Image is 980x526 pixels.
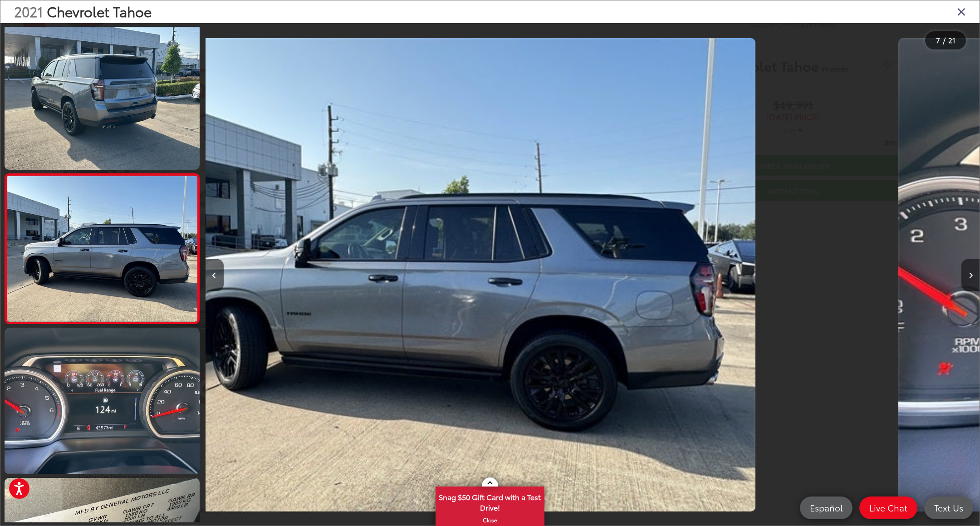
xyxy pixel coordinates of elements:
[3,22,201,172] img: 2021 Chevrolet Tahoe Premier
[206,259,224,291] button: Previous image
[942,37,946,44] span: /
[47,1,152,21] span: Chevrolet Tahoe
[961,259,980,291] button: Next image
[53,38,827,511] div: 2021 Chevrolet Tahoe Premier 6
[800,497,853,519] a: Español
[948,35,955,45] span: 21
[924,497,973,519] a: Text Us
[124,38,755,511] img: 2021 Chevrolet Tahoe Premier
[5,176,199,322] img: 2021 Chevrolet Tahoe Premier
[936,35,940,45] span: 7
[957,5,966,17] i: Close gallery
[3,326,201,476] img: 2021 Chevrolet Tahoe Premier
[805,502,847,513] span: Español
[930,502,968,513] span: Text Us
[859,497,917,519] a: Live Chat
[865,502,912,513] span: Live Chat
[14,1,43,21] span: 2021
[436,487,544,515] span: Snag $50 Gift Card with a Test Drive!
